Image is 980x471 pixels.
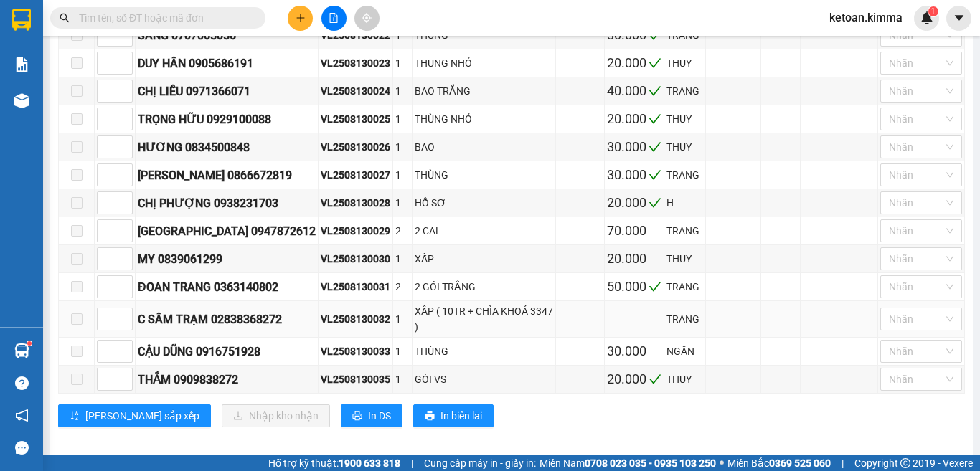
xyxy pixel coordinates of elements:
[138,222,316,240] div: [GEOGRAPHIC_DATA] 0947872612
[585,457,716,469] strong: 0708 023 035 - 0935 103 250
[415,371,553,387] div: GÓI VS
[288,6,313,31] button: plus
[727,455,831,471] span: Miền Bắc
[666,139,704,155] div: THUY
[138,166,316,184] div: [PERSON_NAME] 0866672819
[138,343,316,361] div: CẬU DŨNG 0916751928
[296,13,306,23] span: plus
[395,279,410,295] div: 2
[319,301,393,338] td: VL2508130032
[15,441,29,455] span: message
[666,343,704,359] div: NGÂN
[920,11,933,24] img: icon-new-feature
[138,194,316,212] div: CHỊ PHƯỢNG 0938231703
[138,54,316,72] div: DUY HÂN 0905686191
[321,83,390,99] div: VL2508130024
[649,141,661,153] span: check
[58,404,211,427] button: sort-ascending[PERSON_NAME] sắp xếp
[607,165,661,185] div: 30.000
[607,53,661,73] div: 20.000
[395,167,410,183] div: 1
[415,303,553,335] div: XẤP ( 10TR + CHÌA KHOÁ 3347 )
[666,55,704,71] div: THUY
[319,77,393,105] td: VL2508130024
[411,455,413,471] span: |
[321,139,390,155] div: VL2508130026
[607,193,661,213] div: 20.000
[415,139,553,155] div: BAO
[395,343,410,359] div: 1
[413,404,494,427] button: printerIn biên lai
[12,9,31,31] img: logo-vxr
[666,251,704,267] div: THUY
[424,455,536,471] span: Cung cấp máy in - giấy in:
[268,455,400,471] span: Hỗ trợ kỹ thuật:
[415,223,553,239] div: 2 CAL
[666,111,704,127] div: THUY
[15,376,29,390] span: question-circle
[818,9,914,27] span: ketoan.kimma
[319,338,393,366] td: VL2508130033
[138,250,316,268] div: MY 0839061299
[415,55,553,71] div: THUNG NHỎ
[649,168,661,181] span: check
[321,167,390,183] div: VL2508130027
[395,195,410,211] div: 1
[352,411,362,422] span: printer
[321,343,390,359] div: VL2508130033
[769,457,831,469] strong: 0369 525 060
[362,13,372,23] span: aim
[395,111,410,127] div: 1
[395,371,410,387] div: 1
[415,83,553,99] div: BAO TRẮNG
[842,455,844,471] span: |
[440,408,482,424] span: In biên lai
[666,83,704,99] div: TRANG
[321,279,390,295] div: VL2508130031
[607,249,661,269] div: 20.000
[395,83,410,99] div: 1
[415,251,553,267] div: XẤP
[222,404,330,427] button: downloadNhập kho nhận
[666,311,704,327] div: TRANG
[930,6,936,16] span: 1
[540,455,716,471] span: Miền Nam
[138,110,316,128] div: TRỌNG HỮU 0929100088
[329,13,339,23] span: file-add
[319,133,393,161] td: VL2508130026
[666,223,704,239] div: TRANG
[415,167,553,183] div: THÙNG
[415,343,553,359] div: THÙNG
[900,458,910,468] span: copyright
[319,105,393,133] td: VL2508130025
[138,310,316,328] div: C SÂM TRẠM 02838368272
[666,371,704,387] div: THUY
[339,457,400,469] strong: 1900 633 818
[319,366,393,394] td: VL2508130035
[395,223,410,239] div: 2
[319,273,393,301] td: VL2508130031
[607,221,661,241] div: 70.000
[14,93,29,108] img: warehouse-icon
[720,460,724,466] span: ⚪️
[341,404,402,427] button: printerIn DS
[395,139,410,155] div: 1
[14,343,29,358] img: warehouse-icon
[395,251,410,267] div: 1
[666,167,704,183] div: TRANG
[85,408,199,424] span: [PERSON_NAME] sắp xếp
[415,279,553,295] div: 2 GÓI TRẮNG
[27,341,32,346] sup: 1
[321,251,390,267] div: VL2508130030
[607,109,661,129] div: 20.000
[15,409,29,422] span: notification
[946,6,971,31] button: caret-down
[649,113,661,125] span: check
[319,217,393,245] td: VL2508130029
[607,341,661,361] div: 30.000
[14,57,29,72] img: solution-icon
[415,195,553,211] div: HỒ SƠ
[953,11,966,24] span: caret-down
[321,195,390,211] div: VL2508130028
[607,81,661,101] div: 40.000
